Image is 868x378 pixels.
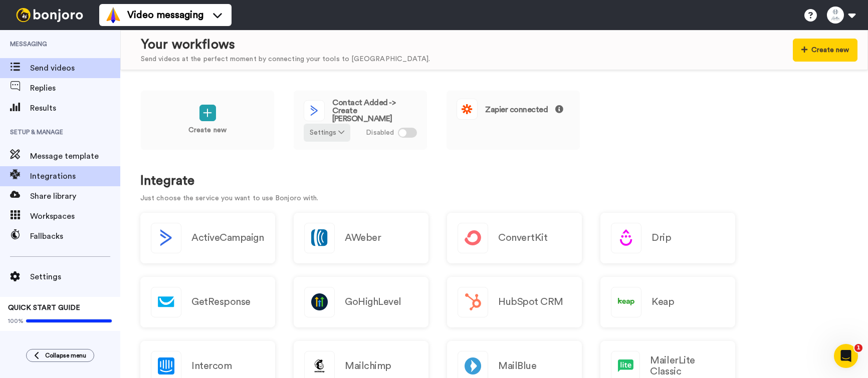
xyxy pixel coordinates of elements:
[140,193,848,204] p: Just choose the service you want to use Bonjoro with.
[345,232,381,243] h2: AWeber
[294,277,428,327] a: GoHighLevel
[140,174,848,188] h1: Integrate
[191,232,264,243] h2: ActiveCampaign
[30,230,120,242] span: Fallbacks
[498,360,536,371] h2: MailBlue
[151,223,181,253] img: logo_activecampaign.svg
[345,296,401,307] h2: GoHighLevel
[141,54,430,65] div: Send videos at the perfect moment by connecting your tools to [GEOGRAPHIC_DATA].
[793,39,857,62] button: Create new
[485,105,563,114] span: Zapier connected
[498,232,547,243] h2: ConvertKit
[366,128,394,138] span: Disabled
[45,351,86,359] span: Collapse menu
[30,82,120,94] span: Replies
[8,317,24,325] span: 100%
[30,150,120,162] span: Message template
[140,90,275,150] a: Create new
[447,213,582,263] a: ConvertKit
[304,101,324,121] img: logo_activecampaign.svg
[30,62,120,74] span: Send videos
[611,287,641,317] img: logo_keap.svg
[151,287,181,317] img: logo_getresponse.svg
[8,304,80,311] span: QUICK START GUIDE
[458,287,488,317] img: logo_hubspot.svg
[141,36,430,54] div: Your workflows
[12,8,87,22] img: bj-logo-header-white.svg
[30,190,120,202] span: Share library
[30,210,120,222] span: Workspaces
[446,90,580,150] a: Zapier connected
[652,232,671,243] h2: Drip
[611,223,641,253] img: logo_drip.svg
[600,277,735,327] a: Keap
[293,90,427,150] a: Contact Added -> Create [PERSON_NAME]Settings Disabled
[650,355,725,377] h2: MailerLite Classic
[140,277,275,327] a: GetResponse
[457,99,477,119] img: logo_zapier.svg
[854,344,862,352] span: 1
[140,213,275,263] button: ActiveCampaign
[30,271,120,283] span: Settings
[127,8,203,22] span: Video messaging
[498,296,563,307] h2: HubSpot CRM
[305,287,334,317] img: logo_gohighlevel.png
[345,360,391,371] h2: Mailchimp
[652,296,674,307] h2: Keap
[26,349,94,362] button: Collapse menu
[600,213,735,263] a: Drip
[30,102,120,114] span: Results
[191,296,251,307] h2: GetResponse
[105,7,121,23] img: vm-color.svg
[458,223,488,253] img: logo_convertkit.svg
[188,125,227,136] p: Create new
[294,213,428,263] a: AWeber
[30,170,120,182] span: Integrations
[305,223,334,253] img: logo_aweber.svg
[834,344,858,368] iframe: Intercom live chat
[304,124,350,142] button: Settings
[447,277,582,327] a: HubSpot CRM
[191,360,232,371] h2: Intercom
[332,99,417,123] span: Contact Added -> Create [PERSON_NAME]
